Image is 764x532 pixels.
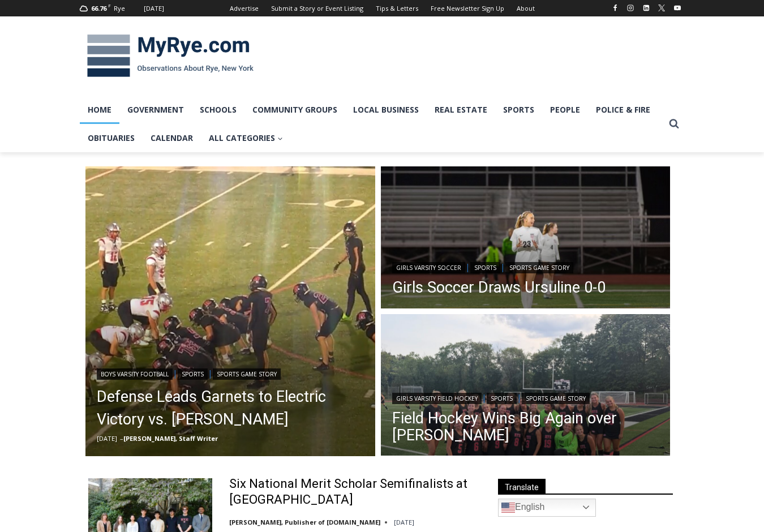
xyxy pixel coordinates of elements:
[501,501,515,514] img: en
[381,314,671,459] a: Read More Field Hockey Wins Big Again over Harrison
[542,96,588,124] a: People
[392,391,659,404] div: | |
[91,4,106,12] span: 66.76
[97,366,364,380] div: | |
[97,385,364,431] a: Defense Leads Garnets to Electric Victory vs. [PERSON_NAME]
[178,368,208,380] a: Sports
[624,1,637,15] a: Instagram
[85,166,375,456] a: Read More Defense Leads Garnets to Electric Victory vs. Somers
[427,96,495,124] a: Real Estate
[97,434,117,443] time: [DATE]
[229,476,478,508] a: Six National Merit Scholar Semifinalists at [GEOGRAPHIC_DATA]
[608,1,622,15] a: Facebook
[498,479,546,494] span: Translate
[192,96,244,124] a: Schools
[588,96,658,124] a: Police & Fire
[392,410,659,444] a: Field Hockey Wins Big Again over [PERSON_NAME]
[392,393,482,404] a: Girls Varsity Field Hockey
[114,3,125,14] div: Rye
[213,368,281,380] a: Sports Game Story
[108,2,111,8] span: F
[664,114,684,134] button: View Search Form
[80,96,119,124] a: Home
[495,96,542,124] a: Sports
[97,368,173,380] a: Boys Varsity Football
[143,124,201,152] a: Calendar
[394,518,414,526] time: [DATE]
[392,260,606,273] div: | |
[120,434,123,443] span: –
[655,1,668,15] a: X
[522,393,590,404] a: Sports Game Story
[80,124,143,152] a: Obituaries
[123,434,218,443] a: [PERSON_NAME], Staff Writer
[229,518,380,526] a: [PERSON_NAME], Publisher of [DOMAIN_NAME]
[505,262,573,273] a: Sports Game Story
[345,96,427,124] a: Local Business
[209,132,283,144] span: All Categories
[85,166,375,456] img: (PHOTO: The Rye Football team in victory formation as they defeat Somers 17-7 on September 12, 20...
[201,124,291,152] a: All Categories
[392,279,606,296] a: Girls Soccer Draws Ursuline 0-0
[119,96,192,124] a: Government
[487,393,517,404] a: Sports
[392,262,465,273] a: Girls Varsity Soccer
[381,166,671,311] a: Read More Girls Soccer Draws Ursuline 0-0
[639,1,653,15] a: Linkedin
[80,27,261,85] img: MyRye.com
[671,1,684,15] a: YouTube
[470,262,500,273] a: Sports
[144,3,164,14] div: [DATE]
[381,166,671,311] img: (PHOTO: Rye Girls Soccer's Clare Nemsick (#23) from September 11, 2025. Contributed.)
[381,314,671,459] img: (PHOTO: The 2025 Rye Varsity Field Hockey team after their win vs Ursuline on Friday, September 5...
[498,499,596,517] a: English
[80,96,664,153] nav: Primary Navigation
[244,96,345,124] a: Community Groups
